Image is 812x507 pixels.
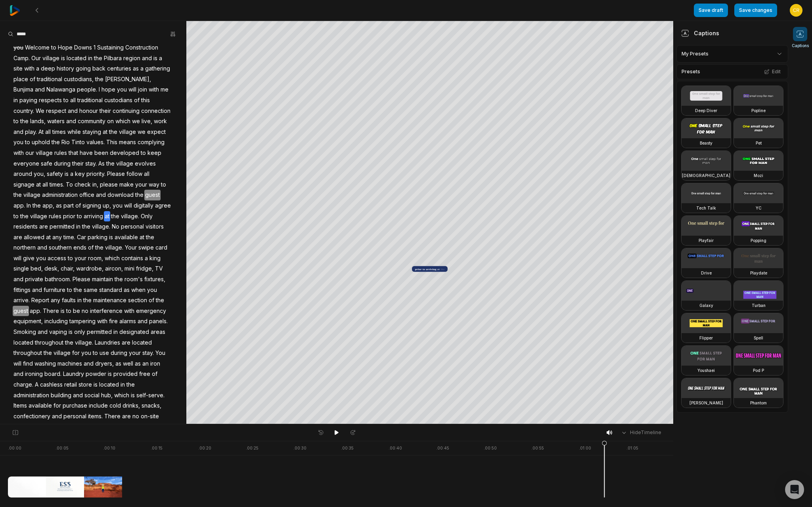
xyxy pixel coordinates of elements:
span: Construction [124,42,159,53]
span: to [13,211,19,222]
span: continuing [112,106,140,116]
span: with [123,306,135,316]
span: card [155,242,168,253]
span: Car [76,232,87,243]
span: app. [29,306,42,316]
span: times [52,127,67,137]
span: during [53,158,71,169]
span: evolves [134,158,157,169]
span: priority. [86,169,106,179]
span: is [108,232,114,243]
span: the [19,116,29,127]
span: be [72,306,81,316]
span: village. [120,211,140,222]
span: visitors [145,221,165,232]
span: and [36,242,48,253]
span: is [64,169,69,179]
h3: Galaxy [699,302,713,309]
span: In [26,200,32,211]
button: Captions [792,27,809,49]
span: you [13,137,24,148]
div: Open Intercom Messenger [785,480,804,499]
span: paying [19,95,38,106]
span: rules [54,148,68,158]
div: Captions [681,29,719,37]
span: site [13,63,23,74]
span: northern [13,242,36,253]
span: app. [13,200,26,211]
span: arrive. [13,295,31,306]
span: the [82,295,92,306]
span: keep [147,148,162,158]
span: which [115,116,131,127]
span: village. [104,242,124,253]
span: check [74,179,92,190]
span: the [81,221,91,232]
span: vaping [48,327,68,337]
span: and [37,327,48,337]
span: play. [24,127,38,137]
span: maintenance [92,295,127,306]
span: Captions [792,43,809,49]
span: key [74,169,86,179]
span: will [123,200,133,211]
span: arriving [83,211,104,222]
span: Our [31,53,42,64]
span: up, [102,200,112,211]
span: permitted [86,327,113,337]
span: with [148,84,160,95]
span: a [69,169,74,179]
span: of [29,74,36,85]
span: village [115,158,134,169]
span: the [145,232,155,243]
button: HideTimeline [618,427,664,438]
span: to [140,148,147,158]
span: make [119,179,134,190]
span: all [44,127,52,137]
span: room, [87,253,104,264]
span: administration [41,190,79,200]
span: time. [63,232,76,243]
span: respects [38,95,63,106]
span: residents [13,221,38,232]
span: are [38,221,49,232]
span: you [116,84,128,95]
span: and [13,274,24,285]
span: a [158,53,163,64]
span: the [13,190,23,200]
span: Report [31,295,50,306]
span: of [75,200,82,211]
span: single [13,263,30,274]
span: Nalawanga [46,84,76,95]
span: desk, [44,263,60,274]
span: of [133,95,140,106]
span: safety [46,169,64,179]
span: while [67,127,82,137]
span: village [23,190,41,200]
span: and [31,285,43,295]
span: values. [86,137,105,148]
span: allowed [23,232,45,243]
span: private [24,274,44,285]
span: with [13,148,25,158]
span: are [13,232,23,243]
span: available [114,232,139,243]
span: expect [146,127,167,137]
span: a [140,63,144,74]
span: to [24,137,31,148]
span: live, [141,116,153,127]
span: Camp. [13,53,31,64]
span: you [13,42,24,53]
span: me [160,84,169,95]
span: aircon, [104,263,124,274]
span: of [87,242,94,253]
span: the [155,295,165,306]
span: to [63,95,69,106]
span: mini [124,263,135,274]
span: To [65,179,74,190]
h3: [DEMOGRAPHIC_DATA] [682,172,730,179]
span: traditional [77,95,103,106]
span: please [99,179,119,190]
span: including [44,316,69,327]
span: the [105,158,115,169]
